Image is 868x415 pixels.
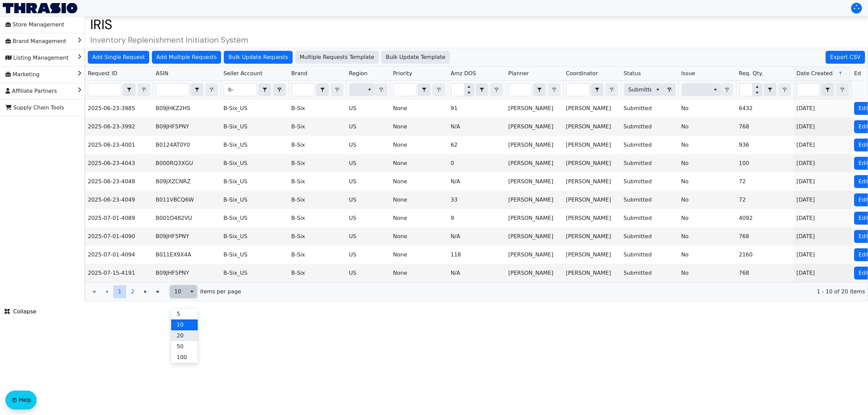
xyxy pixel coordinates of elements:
button: select [316,84,329,96]
td: Submitted [621,246,678,264]
input: Filter [292,84,314,96]
td: [PERSON_NAME] [563,99,621,118]
span: Choose Operator [591,83,604,96]
span: Brand Management [5,36,66,47]
td: No [678,227,736,246]
button: Clear Selection [663,83,676,96]
td: B09JHKZ2HS [153,99,221,118]
td: Submitted [621,172,678,191]
td: No [678,136,736,154]
td: [PERSON_NAME] [563,209,621,227]
td: None [390,136,448,154]
button: Clear [273,83,286,96]
input: Filter [88,84,121,96]
td: None [390,99,448,118]
td: 768 [736,118,794,136]
td: B011EX9X4A [153,246,221,264]
td: Submitted [621,99,678,118]
th: Filter [506,81,563,99]
span: Add Single Request [92,53,145,61]
span: Choose Operator [821,83,834,96]
button: Decrease value [464,90,474,96]
td: B-Six [289,154,346,172]
button: Add Single Request [88,51,149,64]
td: B09JHF5PNY [153,227,221,246]
span: Brand [291,69,308,78]
td: [DATE] [794,99,851,118]
td: B0124AT0Y0 [153,136,221,154]
td: None [390,154,448,172]
td: None [390,264,448,282]
input: Filter [567,84,589,96]
span: Issue [681,69,695,78]
td: [PERSON_NAME] [563,191,621,209]
td: [PERSON_NAME] [506,172,563,191]
td: None [390,209,448,227]
span: Add Multiple Requests [156,53,217,61]
td: [DATE] [794,191,851,209]
td: 4092 [736,209,794,227]
th: Filter [563,81,621,99]
td: 33 [448,191,506,209]
span: Filter [624,83,663,96]
button: select [187,286,197,298]
td: B-Six_US [221,191,289,209]
button: select [710,84,720,96]
td: B001O482VU [153,209,221,227]
td: [PERSON_NAME] [563,136,621,154]
td: None [390,191,448,209]
h4: Inventory Replenishment Initiation System [85,35,868,45]
button: Increase value [752,84,762,90]
td: No [678,191,736,209]
th: Filter [448,81,506,99]
span: Choose Operator [123,83,136,96]
td: 2025-07-01-4089 [85,209,153,227]
div: Export CSV [826,51,865,64]
td: US [346,154,390,172]
span: Planner [508,69,529,78]
td: B09JHF5PNY [153,118,221,136]
span: ASIN [156,69,169,78]
td: 72 [736,172,794,191]
td: Submitted [621,118,678,136]
th: Filter [736,81,794,99]
td: None [390,118,448,136]
td: [PERSON_NAME] [563,264,621,282]
td: [DATE] [794,118,851,136]
span: Bulk Update Template [386,53,446,61]
span: Choose Operator [418,83,431,96]
span: Filter [349,83,375,96]
td: Submitted [621,191,678,209]
span: Date Created [796,69,833,78]
td: 768 [736,227,794,246]
td: B-Six_US [221,264,289,282]
td: 2025-07-15-4191 [85,264,153,282]
span: Choose Operator [764,83,776,96]
td: [PERSON_NAME] [506,136,563,154]
span: Page size [170,285,197,298]
td: [DATE] [794,154,851,172]
td: [DATE] [794,264,851,282]
td: B-Six [289,246,346,264]
td: US [346,99,390,118]
td: [PERSON_NAME] [506,191,563,209]
button: Add Multiple Requests [152,51,221,64]
button: select [476,84,488,96]
span: Filter [682,83,721,96]
td: B-Six [289,264,346,282]
td: No [678,246,736,264]
td: B-Six_US [221,118,289,136]
th: Filter [153,81,221,99]
td: None [390,246,448,264]
span: 20 [177,332,183,340]
span: Marketing [5,69,40,80]
td: B-Six [289,209,346,227]
span: Status [624,69,641,78]
td: 2160 [736,246,794,264]
td: 2025-06-23-4043 [85,154,153,172]
span: Seller Account [223,69,262,78]
td: Submitted [621,227,678,246]
span: Export CSV [830,53,861,61]
input: Filter [509,84,531,96]
td: B-Six [289,172,346,191]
